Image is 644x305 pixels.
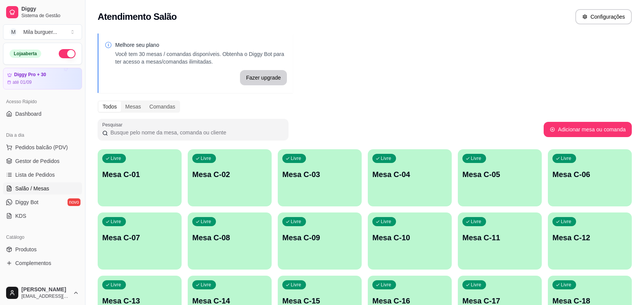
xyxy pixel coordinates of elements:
[3,108,82,120] a: Dashboard
[111,155,121,161] p: Livre
[3,155,82,167] a: Gestor de Pedidos
[561,155,572,161] p: Livre
[21,13,79,19] span: Sistema de Gestão
[372,232,447,243] p: Mesa C-10
[282,169,357,180] p: Mesa C-03
[98,212,182,270] button: LivreMesa C-07
[3,284,82,302] button: [PERSON_NAME][EMAIL_ADDRESS][DOMAIN_NAME]
[458,149,542,206] button: LivreMesa C-05
[10,28,17,36] span: M
[561,219,572,225] p: Livre
[3,68,82,89] a: Diggy Pro + 30até 01/09
[458,212,542,270] button: LivreMesa C-11
[115,50,287,65] p: Você tem 30 mesas / comandas disponíveis. Obtenha o Diggy Bot para ter acesso a mesas/comandas il...
[102,121,125,128] label: Pesquisar
[291,219,301,225] p: Livre
[462,232,537,243] p: Mesa C-11
[381,219,391,225] p: Livre
[23,28,57,36] div: Mila burguer ...
[188,149,272,206] button: LivreMesa C-02
[15,212,26,220] span: KDS
[201,155,211,161] p: Livre
[561,282,572,288] p: Livre
[3,129,82,141] div: Dia a dia
[15,144,68,151] span: Pedidos balcão (PDV)
[278,212,362,270] button: LivreMesa C-09
[145,101,180,112] div: Comandas
[15,110,42,118] span: Dashboard
[15,198,39,206] span: Diggy Bot
[21,286,70,293] span: [PERSON_NAME]
[3,169,82,181] a: Lista de Pedidos
[3,231,82,243] div: Catálogo
[13,79,32,85] article: até 01/09
[282,232,357,243] p: Mesa C-09
[291,155,301,161] p: Livre
[3,182,82,195] a: Salão / Mesas
[108,129,284,136] input: Pesquisar
[471,282,481,288] p: Livre
[15,259,51,267] span: Complementos
[15,171,55,179] span: Lista de Pedidos
[121,101,145,112] div: Mesas
[3,141,82,153] button: Pedidos balcão (PDV)
[10,50,41,58] div: Loja aberta
[575,9,632,24] button: Configurações
[102,232,177,243] p: Mesa C-07
[3,243,82,255] a: Produtos
[59,49,76,58] button: Alterar Status
[188,212,272,270] button: LivreMesa C-08
[368,149,452,206] button: LivreMesa C-04
[201,282,211,288] p: Livre
[462,169,537,180] p: Mesa C-05
[240,70,287,85] button: Fazer upgrade
[15,246,37,253] span: Produtos
[3,257,82,269] a: Complementos
[3,210,82,222] a: KDS
[201,219,211,225] p: Livre
[3,96,82,108] div: Acesso Rápido
[368,212,452,270] button: LivreMesa C-10
[15,157,60,165] span: Gestor de Pedidos
[372,169,447,180] p: Mesa C-04
[544,122,632,137] button: Adicionar mesa ou comanda
[3,3,82,21] a: DiggySistema de Gestão
[15,185,49,192] span: Salão / Mesas
[21,6,79,13] span: Diggy
[291,282,301,288] p: Livre
[98,101,121,112] div: Todos
[552,232,627,243] p: Mesa C-12
[111,219,121,225] p: Livre
[548,149,632,206] button: LivreMesa C-06
[471,219,481,225] p: Livre
[3,24,82,40] button: Select a team
[98,149,182,206] button: LivreMesa C-01
[381,282,391,288] p: Livre
[548,212,632,270] button: LivreMesa C-12
[192,232,267,243] p: Mesa C-08
[192,169,267,180] p: Mesa C-02
[21,293,70,299] span: [EMAIL_ADDRESS][DOMAIN_NAME]
[278,149,362,206] button: LivreMesa C-03
[102,169,177,180] p: Mesa C-01
[98,11,177,23] h2: Atendimento Salão
[552,169,627,180] p: Mesa C-06
[381,155,391,161] p: Livre
[14,72,46,78] article: Diggy Pro + 30
[471,155,481,161] p: Livre
[3,196,82,208] a: Diggy Botnovo
[111,282,121,288] p: Livre
[115,41,287,49] p: Melhore seu plano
